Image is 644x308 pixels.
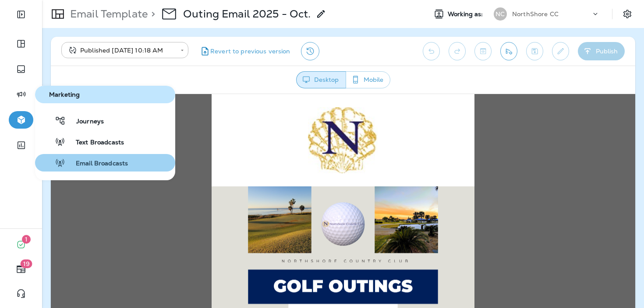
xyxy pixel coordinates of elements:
button: Journeys [35,112,175,129]
span: 1 [22,235,31,244]
span: Journeys [66,118,104,126]
p: Outing Email 2025 - Oct. [183,7,311,21]
button: Email Broadcasts [35,154,175,171]
button: Desktop [296,71,346,88]
img: NorthShore-Logo_edited_8bb749ba-008c-4402-8103-2042477480f1.jpg [257,13,327,79]
span: 19 [21,259,32,268]
p: NorthShore CC [512,10,559,17]
span: Text Broadcasts [65,139,124,147]
span: Working as: [448,10,485,18]
p: > [148,7,155,21]
button: Send test email [500,42,517,60]
div: NC [494,7,507,21]
button: Expand Sidebar [9,6,33,23]
button: Marketing [35,86,175,103]
button: Mobile [346,71,390,88]
span: Email Broadcasts [65,160,128,168]
button: Settings [619,6,635,22]
div: Published [DATE] 10:18 AM [67,46,174,55]
button: View Changelog [301,42,319,60]
span: Marketing [39,91,172,98]
img: NS---OUTINGS---Sep.--3.png [161,92,424,240]
p: Email Template [67,7,148,21]
button: Text Broadcasts [35,133,175,150]
span: Revert to previous version [210,47,290,56]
